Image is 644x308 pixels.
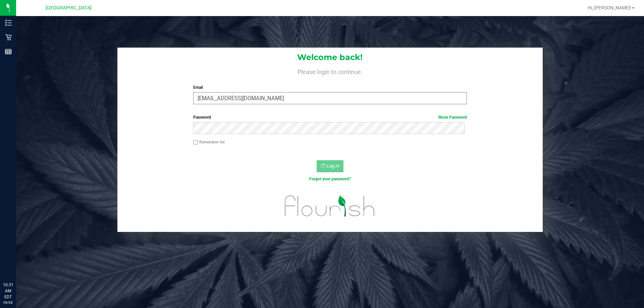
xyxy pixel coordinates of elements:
[3,300,13,305] p: 09/28
[588,5,631,10] span: Hi, [PERSON_NAME]!
[117,53,543,62] h1: Welcome back!
[438,115,467,120] a: Show Password
[193,115,211,120] span: Password
[5,48,12,55] inline-svg: Reports
[193,139,225,145] label: Remember me
[326,163,339,169] span: Log In
[309,177,351,181] a: Forgot your password?
[5,19,12,26] inline-svg: Inventory
[117,67,543,75] h4: Please login to continue.
[193,84,467,90] label: Email
[3,282,13,300] p: 10:31 AM EDT
[193,140,198,145] input: Remember me
[317,160,343,172] button: Log In
[277,189,383,223] img: flourish_logo.svg
[46,5,92,11] span: [GEOGRAPHIC_DATA]
[5,34,12,41] inline-svg: Retail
